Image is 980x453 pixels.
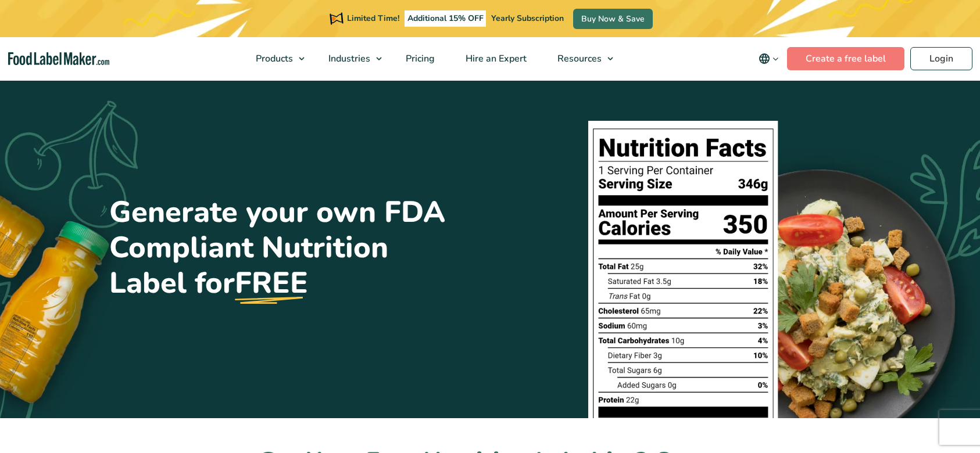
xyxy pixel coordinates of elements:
[391,37,448,80] a: Pricing
[313,37,388,80] a: Industries
[405,10,487,27] span: Additional 15% OFF
[542,37,619,80] a: Resources
[491,13,564,24] span: Yearly Subscription
[402,52,436,65] span: Pricing
[462,52,528,65] span: Hire an Expert
[573,9,653,29] a: Buy Now & Save
[241,37,310,80] a: Products
[325,52,371,65] span: Industries
[347,13,399,24] span: Limited Time!
[787,47,904,70] a: Create a free label
[109,195,458,301] h1: Generate your own FDA Compliant Nutrition Label for
[910,47,972,70] a: Login
[554,52,603,65] span: Resources
[235,266,308,301] u: FREE
[450,37,539,80] a: Hire an Expert
[252,52,294,65] span: Products
[580,113,789,418] img: A black and white graphic of a nutrition facts label.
